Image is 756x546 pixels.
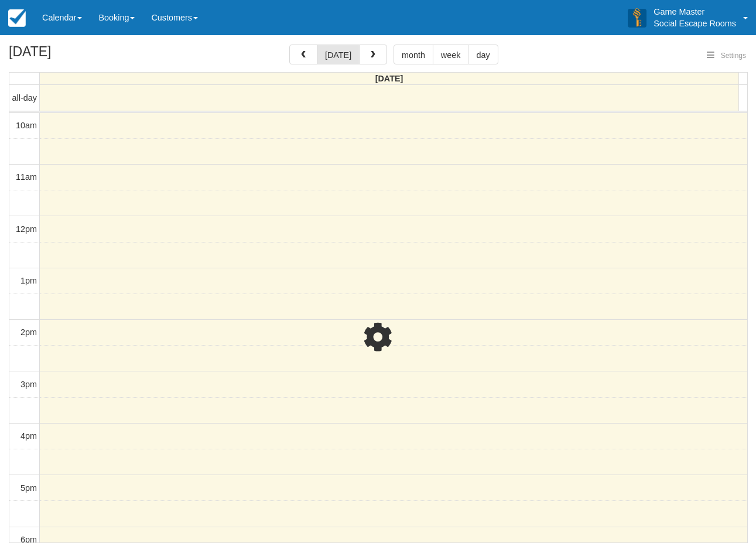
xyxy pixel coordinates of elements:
span: 4pm [20,431,37,441]
button: day [468,45,498,64]
button: week [433,45,469,64]
span: 6pm [20,535,37,544]
img: A3 [628,8,646,27]
span: 1pm [20,276,37,285]
h2: [DATE] [9,45,157,66]
span: 5pm [20,483,37,493]
span: 2pm [20,327,37,337]
img: checkfront-main-nav-mini-logo.png [8,9,26,27]
span: all-day [12,93,37,103]
button: month [394,45,433,64]
span: 12pm [16,224,37,234]
span: 11am [16,172,37,182]
span: 10am [16,121,37,130]
span: 3pm [20,380,37,389]
p: Game Master [654,6,736,18]
p: Social Escape Rooms [654,18,736,29]
span: Settings [721,52,746,60]
button: Settings [700,47,753,64]
span: [DATE] [375,74,403,83]
button: [DATE] [317,45,360,64]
